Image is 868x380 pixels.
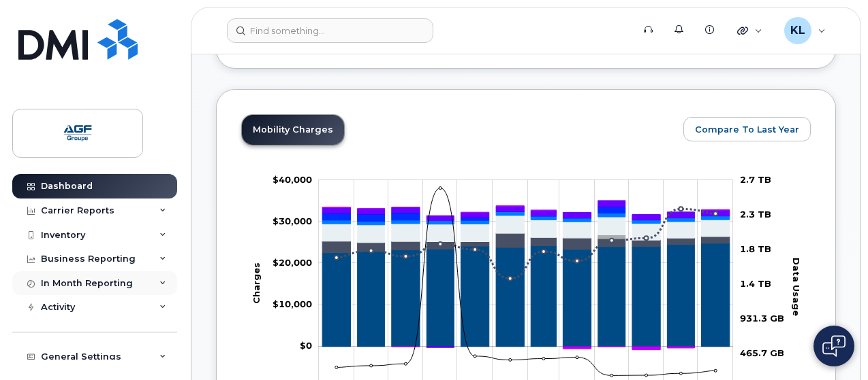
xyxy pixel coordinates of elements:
[322,211,730,224] g: GST
[792,258,803,316] tspan: Data Usage
[683,117,811,141] button: Compare To Last Year
[322,201,730,221] g: QST
[695,123,799,136] span: Compare To Last Year
[790,22,805,39] span: KL
[322,215,730,243] g: Features
[322,243,730,347] g: Rate Plan
[740,347,784,358] tspan: 465.7 GB
[775,17,835,44] div: Karine Lavallée
[273,215,312,226] tspan: $30,000
[740,243,771,254] tspan: 1.8 TB
[251,262,262,304] tspan: Charges
[242,115,344,145] a: Mobility Charges
[740,313,784,324] tspan: 931.3 GB
[273,174,312,185] tspan: $40,000
[273,257,312,268] g: $0
[728,17,772,44] div: Quicklinks
[740,174,771,185] tspan: 2.7 TB
[822,335,846,357] img: Open chat
[322,234,730,253] g: Roaming
[227,18,433,43] input: Find something...
[740,209,771,220] tspan: 2.3 TB
[273,215,312,226] g: $0
[273,257,312,268] tspan: $20,000
[273,298,312,309] g: $0
[740,278,771,289] tspan: 1.4 TB
[273,298,312,309] tspan: $10,000
[300,340,312,351] tspan: $0
[273,174,312,185] g: $0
